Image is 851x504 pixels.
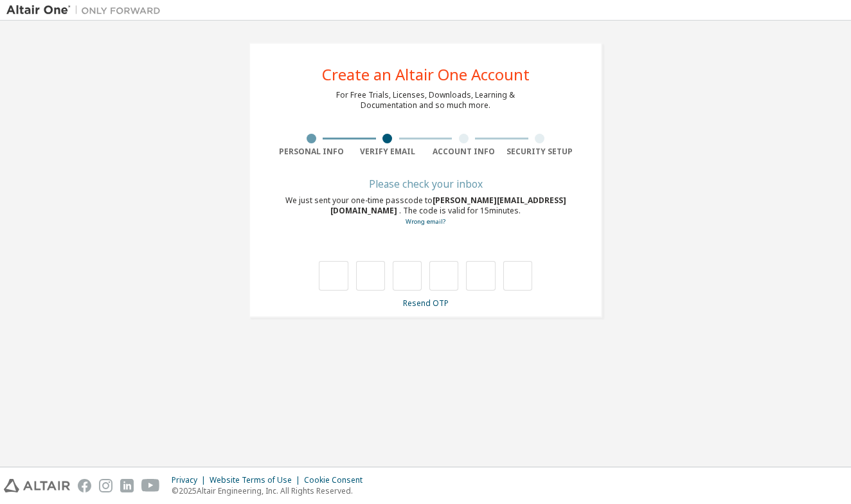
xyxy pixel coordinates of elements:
div: Verify Email [350,147,426,157]
img: linkedin.svg [120,479,134,492]
a: Go back to the registration form [406,217,445,226]
div: Personal Info [273,147,350,157]
img: altair_logo.svg [4,479,70,492]
a: Resend OTP [403,298,449,309]
img: Altair One [6,4,167,17]
div: Privacy [172,475,210,485]
div: Account Info [425,147,502,157]
span: [PERSON_NAME][EMAIL_ADDRESS][DOMAIN_NAME] [330,195,566,216]
div: Security Setup [502,147,578,157]
div: Website Terms of Use [210,475,304,485]
div: Cookie Consent [304,475,370,485]
img: facebook.svg [78,479,91,492]
div: For Free Trials, Licenses, Downloads, Learning & Documentation and so much more. [336,90,515,111]
img: instagram.svg [99,479,112,492]
div: Please check your inbox [273,180,578,188]
div: Create an Altair One Account [322,67,530,82]
div: We just sent your one-time passcode to . The code is valid for 15 minutes. [273,195,578,227]
p: © 2025 Altair Engineering, Inc. All Rights Reserved. [172,485,370,496]
img: youtube.svg [141,479,160,492]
